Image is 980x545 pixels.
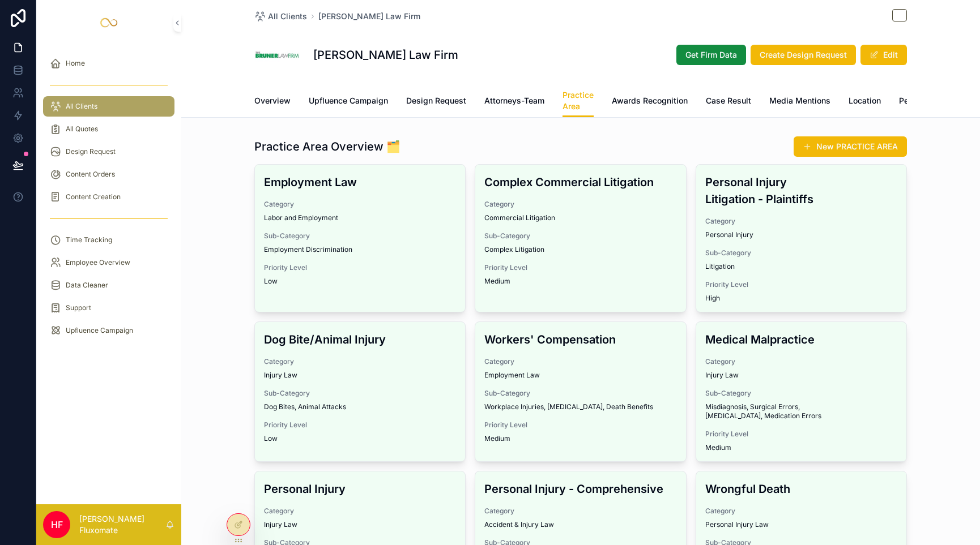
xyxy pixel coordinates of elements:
span: Sub-Category [484,389,676,398]
a: Content Creation [43,187,174,207]
span: Employment Discrimination [264,245,456,254]
span: Peer Review [899,95,946,106]
a: Workers' CompensationCategoryEmployment LawSub-CategoryWorkplace Injuries, [MEDICAL_DATA], Death ... [475,321,686,462]
span: Accident & Injury Law [484,520,676,529]
span: Medium [484,277,676,286]
a: Support [43,298,174,318]
a: Content Orders [43,164,174,184]
a: Upfluence Campaign [309,91,388,113]
span: Priority Level [705,280,897,289]
span: Priority Level [705,430,897,439]
span: Sub-Category [484,231,676,241]
span: Create Design Request [760,49,847,61]
span: Personal Injury Law [705,520,897,529]
a: Time Tracking [43,230,174,250]
a: All Clients [43,96,174,117]
button: Create Design Request [751,45,856,65]
span: Medium [484,434,676,443]
span: Get Firm Data [685,49,737,61]
span: Employment Law [484,371,676,380]
h3: Personal Injury - Comprehensive [484,480,676,497]
a: Awards Recognition [612,91,688,113]
h3: Personal Injury [264,480,456,497]
span: Labor and Employment [264,213,456,222]
h3: Personal Injury Litigation - Plaintiffs [705,174,897,208]
span: Priority Level [484,420,676,430]
span: Personal Injury [705,230,897,239]
a: Attorneys-Team [484,91,544,113]
span: Category [484,507,676,516]
span: Misdiagnosis, Surgical Errors, [MEDICAL_DATA], Medication Errors [705,402,897,420]
h1: [PERSON_NAME] Law Firm [313,47,458,63]
span: All Clients [66,102,97,111]
button: Get Firm Data [676,45,746,65]
span: Sub-Category [264,389,456,398]
span: Employee Overview [66,258,130,267]
span: Awards Recognition [612,95,688,106]
a: All Quotes [43,119,174,139]
a: All Clients [254,11,307,22]
span: Content Orders [66,170,115,179]
a: Medical MalpracticeCategoryInjury LawSub-CategoryMisdiagnosis, Surgical Errors, [MEDICAL_DATA], M... [696,321,907,462]
a: Personal Injury Litigation - PlaintiffsCategoryPersonal InjurySub-CategoryLitigationPriority Leve... [696,164,907,312]
span: Media Mentions [769,95,830,106]
span: Practice Area [563,89,594,112]
img: App logo [100,14,118,32]
button: Edit [860,45,907,65]
h3: Employment Law [264,174,456,191]
h1: Practice Area Overview 🗂️ [254,139,400,155]
span: Design Request [66,147,116,156]
a: Practice Area [563,85,594,118]
a: Location [849,91,881,113]
span: Category [484,357,676,366]
a: Employment LawCategoryLabor and EmploymentSub-CategoryEmployment DiscriminationPriority LevelLow [254,164,466,312]
a: Home [43,53,174,74]
a: Overview [254,91,291,113]
span: Workplace Injuries, [MEDICAL_DATA], Death Benefits [484,402,676,411]
span: Upfluence Campaign [66,326,133,335]
span: Category [264,507,456,516]
span: Attorneys-Team [484,95,544,106]
a: Employee Overview [43,252,174,273]
a: Upfluence Campaign [43,320,174,341]
span: Category [484,200,676,209]
span: Litigation [705,262,897,271]
span: High [705,294,897,303]
h3: Complex Commercial Litigation [484,174,676,191]
span: Data Cleaner [66,281,108,290]
span: Category [705,357,897,366]
span: Injury Law [264,371,456,380]
span: Overview [254,95,291,106]
span: Case Result [706,95,751,106]
span: HF [51,518,63,531]
span: Category [705,507,897,516]
a: Peer Review [899,91,946,113]
span: Support [66,303,91,312]
span: Content Creation [66,192,121,201]
span: Sub-Category [264,231,456,241]
span: All Clients [268,11,307,22]
h3: Dog Bite/Animal Injury [264,331,456,348]
span: Category [264,200,456,209]
span: Priority Level [264,420,456,430]
a: Media Mentions [769,91,830,113]
span: Upfluence Campaign [309,95,388,106]
span: Low [264,434,456,443]
a: Design Request [43,141,174,162]
h3: Workers' Compensation [484,331,676,348]
p: [PERSON_NAME] Fluxomate [79,513,165,536]
span: Medium [705,443,897,452]
span: Time Tracking [66,235,112,244]
a: [PERSON_NAME] Law Firm [318,11,420,22]
span: Injury Law [705,371,897,380]
span: Category [264,357,456,366]
span: Design Request [406,95,466,106]
span: All Quotes [66,125,98,134]
a: New PRACTICE AREA [794,136,907,157]
span: Injury Law [264,520,456,529]
h3: Wrongful Death [705,480,897,497]
a: Design Request [406,91,466,113]
a: Dog Bite/Animal InjuryCategoryInjury LawSub-CategoryDog Bites, Animal AttacksPriority LevelLow [254,321,466,462]
span: Dog Bites, Animal Attacks [264,402,456,411]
